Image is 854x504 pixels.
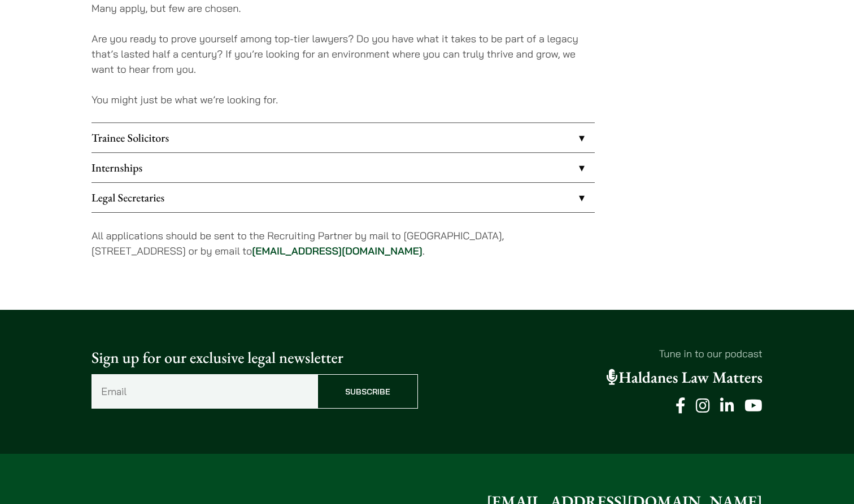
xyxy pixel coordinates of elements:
[91,346,418,370] p: Sign up for our exclusive legal newsletter
[91,183,595,212] a: Legal Secretaries
[436,346,762,361] p: Tune in to our podcast
[252,244,422,257] a: [EMAIL_ADDRESS][DOMAIN_NAME]
[91,31,595,77] p: Are you ready to prove yourself among top-tier lawyers? Do you have what it takes to be part of a...
[91,92,595,107] p: You might just be what we’re looking for.
[91,123,595,152] a: Trainee Solicitors
[317,374,418,409] input: Subscribe
[91,228,595,258] p: All applications should be sent to the Recruiting Partner by mail to [GEOGRAPHIC_DATA], [STREET_A...
[91,374,317,409] input: Email
[91,1,595,16] p: Many apply, but few are chosen.
[607,367,762,388] a: Haldanes Law Matters
[91,153,595,182] a: Internships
